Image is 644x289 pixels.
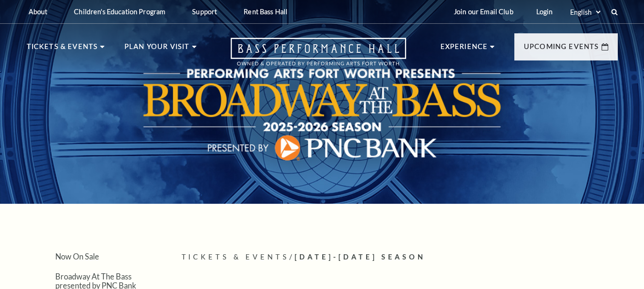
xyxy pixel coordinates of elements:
p: Support [192,8,217,16]
span: Tickets & Events [182,253,290,261]
p: Experience [440,41,488,58]
a: Now On Sale [55,252,99,261]
p: About [29,8,48,16]
select: Select: [568,8,602,17]
p: Tickets & Events [27,41,98,58]
p: Children's Education Program [74,8,165,16]
p: Plan Your Visit [124,41,190,58]
p: / [182,251,618,263]
p: Rent Bass Hall [244,8,287,16]
span: [DATE]-[DATE] Season [295,253,426,261]
p: Upcoming Events [524,41,599,58]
